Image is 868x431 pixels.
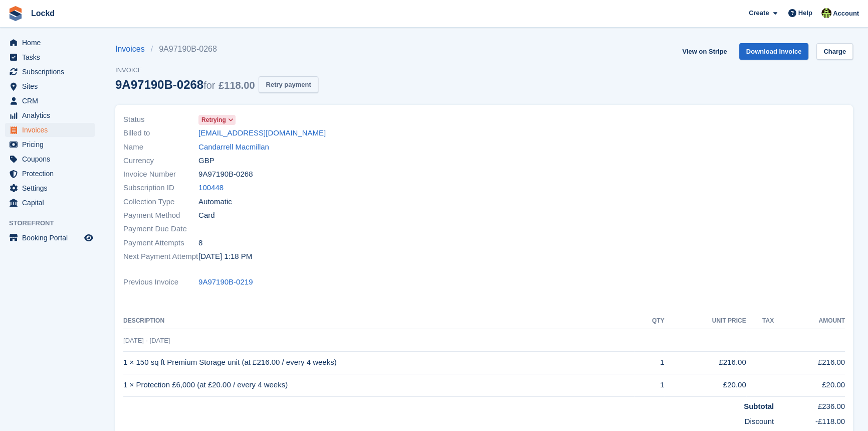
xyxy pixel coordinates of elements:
[749,8,769,18] span: Create
[203,80,215,91] span: for
[22,36,82,50] span: Home
[123,337,170,344] span: [DATE] - [DATE]
[123,251,198,262] span: Next Payment Attempt
[22,94,82,108] span: CRM
[198,127,326,139] a: [EMAIL_ADDRESS][DOMAIN_NAME]
[259,76,318,93] button: Retry payment
[83,232,95,244] a: Preview store
[22,167,82,181] span: Protection
[198,251,252,262] time: 2025-09-26 12:18:18 UTC
[115,65,318,75] span: Invoice
[816,43,853,60] a: Charge
[198,196,232,208] span: Automatic
[746,313,774,329] th: Tax
[5,123,95,137] a: menu
[115,78,255,91] div: 9A97190B-0268
[123,155,198,167] span: Currency
[5,196,95,210] a: menu
[774,412,845,427] td: -£118.00
[5,137,95,152] a: menu
[774,313,845,329] th: Amount
[634,351,664,374] td: 1
[678,43,731,60] a: View on Stripe
[22,152,82,166] span: Coupons
[123,169,198,180] span: Invoice Number
[665,351,746,374] td: £216.00
[198,210,215,221] span: Card
[22,137,82,152] span: Pricing
[123,223,198,235] span: Payment Due Date
[123,276,198,288] span: Previous Invoice
[201,115,226,124] span: Retrying
[798,8,812,18] span: Help
[5,181,95,195] a: menu
[5,36,95,50] a: menu
[123,127,198,139] span: Billed to
[123,196,198,208] span: Collection Type
[198,141,269,153] a: Candarrell Macmillan
[22,123,82,137] span: Invoices
[198,276,253,288] a: 9A97190B-0219
[123,210,198,221] span: Payment Method
[739,43,809,60] a: Download Invoice
[115,43,318,55] nav: breadcrumbs
[123,114,198,125] span: Status
[22,65,82,79] span: Subscriptions
[123,182,198,194] span: Subscription ID
[123,141,198,153] span: Name
[123,412,774,427] td: Discount
[22,50,82,64] span: Tasks
[5,50,95,64] a: menu
[198,237,202,249] span: 8
[5,231,95,245] a: menu
[774,351,845,374] td: £216.00
[22,181,82,195] span: Settings
[665,313,746,329] th: Unit Price
[5,152,95,166] a: menu
[744,402,774,410] strong: Subtotal
[22,79,82,93] span: Sites
[123,374,634,396] td: 1 × Protection £6,000 (at £20.00 / every 4 weeks)
[22,231,82,245] span: Booking Portal
[5,108,95,122] a: menu
[5,94,95,108] a: menu
[5,79,95,93] a: menu
[821,8,831,18] img: Jamie Budding
[5,167,95,181] a: menu
[219,80,255,91] span: £118.00
[774,374,845,396] td: £20.00
[198,155,214,167] span: GBP
[115,43,151,55] a: Invoices
[634,313,664,329] th: QTY
[123,351,634,374] td: 1 × 150 sq ft Premium Storage unit (at £216.00 / every 4 weeks)
[27,5,59,22] a: Lockd
[198,169,253,180] span: 9A97190B-0268
[198,114,236,125] a: Retrying
[774,396,845,412] td: £236.00
[833,9,859,19] span: Account
[22,108,82,122] span: Analytics
[9,218,100,228] span: Storefront
[8,6,23,21] img: stora-icon-8386f47178a22dfd0bd8f6a31ec36ba5ce8667c1dd55bd0f319d3a0aa187defe.svg
[5,65,95,79] a: menu
[123,313,634,329] th: Description
[634,374,664,396] td: 1
[123,237,198,249] span: Payment Attempts
[198,182,224,194] a: 100448
[22,196,82,210] span: Capital
[665,374,746,396] td: £20.00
